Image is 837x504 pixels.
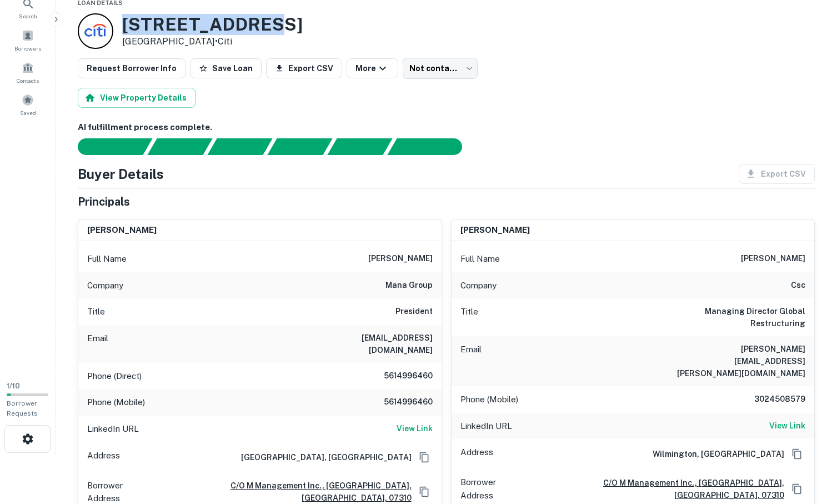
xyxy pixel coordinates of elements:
[20,108,36,117] span: Saved
[460,420,512,433] p: LinkedIn URL
[397,422,433,435] h6: View Link
[218,36,232,47] a: Citi
[122,35,303,48] p: [GEOGRAPHIC_DATA] •
[327,138,392,155] div: Principals found, still searching for contact information. This may take time...
[87,332,108,356] p: Email
[17,76,39,85] span: Contacts
[78,164,164,184] h4: Buyer Details
[7,382,20,390] span: 1 / 10
[87,279,123,292] p: Company
[87,252,127,266] p: Full Name
[78,88,196,108] button: View Property Details
[395,305,433,318] h6: President
[207,138,272,155] div: Documents found, AI parsing details...
[78,58,186,78] button: Request Borrower Info
[299,332,433,356] h6: [EMAIL_ADDRESS][DOMAIN_NAME]
[266,58,342,78] button: Export CSV
[385,279,433,292] h6: mana group
[153,480,411,504] a: c/o m management inc., [GEOGRAPHIC_DATA], [GEOGRAPHIC_DATA], 07310
[769,420,805,432] h6: View Link
[739,393,805,406] h6: 3024508579
[267,138,332,155] div: Principals found, AI now looking for contact information...
[3,57,52,87] a: Contacts
[460,252,500,266] p: Full Name
[87,224,157,237] h6: [PERSON_NAME]
[87,370,142,383] p: Phone (Direct)
[781,415,837,468] iframe: Chat Widget
[87,422,139,436] p: LinkedIn URL
[147,138,212,155] div: Your request is received and processing...
[87,396,145,409] p: Phone (Mobile)
[403,58,478,79] div: Not contacted
[460,393,518,406] p: Phone (Mobile)
[644,448,784,460] h6: Wilmington, [GEOGRAPHIC_DATA]
[347,58,398,78] button: More
[64,138,148,155] div: Sending borrower request to AI...
[460,224,530,237] h6: [PERSON_NAME]
[460,305,478,330] p: Title
[190,58,262,78] button: Save Loan
[366,396,433,409] h6: 5614996460
[460,446,493,462] p: Address
[460,476,522,502] p: Borrower Address
[3,89,52,119] a: Saved
[460,343,482,380] p: Email
[397,422,433,436] a: View Link
[526,477,784,501] a: c/o m management inc., [GEOGRAPHIC_DATA], [GEOGRAPHIC_DATA], 07310
[368,252,433,266] h6: [PERSON_NAME]
[78,121,815,134] h6: AI fulfillment process complete.
[19,12,37,21] span: Search
[791,279,805,292] h6: csc
[14,44,41,53] span: Borrowers
[741,252,805,266] h6: [PERSON_NAME]
[78,193,130,210] h5: Principals
[672,343,805,380] h6: [PERSON_NAME][EMAIL_ADDRESS][PERSON_NAME][DOMAIN_NAME]
[3,25,52,55] a: Borrowers
[789,481,805,497] button: Copy Address
[769,420,805,433] a: View Link
[416,449,433,466] button: Copy Address
[87,305,105,318] p: Title
[460,279,497,292] p: Company
[7,400,38,417] span: Borrower Requests
[87,449,120,466] p: Address
[672,305,805,330] h6: Managing Director Global Restructuring
[122,14,303,35] h3: [STREET_ADDRESS]
[232,451,412,463] h6: [GEOGRAPHIC_DATA], [GEOGRAPHIC_DATA]
[388,138,475,155] div: AI fulfillment process complete.
[366,370,433,383] h6: 5614996460
[416,483,433,500] button: Copy Address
